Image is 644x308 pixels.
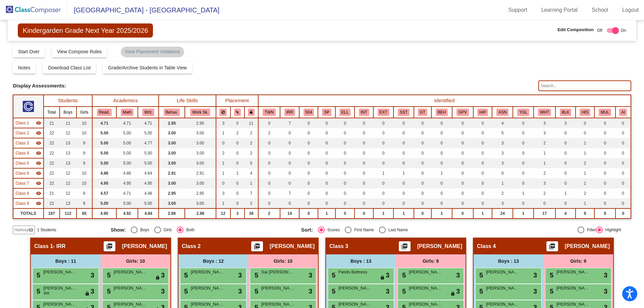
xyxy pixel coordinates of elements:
[548,243,556,252] mat-icon: picture_as_pdf
[513,118,533,128] td: 0
[355,148,373,158] td: 0
[121,47,184,57] mat-chip: View Placement Violations
[138,128,159,138] td: 5.00
[185,118,216,128] td: 2.95
[44,148,60,158] td: 22
[76,158,92,168] td: 9
[586,5,613,15] a: School
[15,140,29,146] span: Class 3
[263,109,276,116] button: TWN
[393,107,414,118] th: SST Flag (Reading, Math, and/or Behavior)
[373,107,394,118] th: Extrovert
[280,168,299,178] td: 0
[615,168,631,178] td: 0
[393,138,414,148] td: 0
[492,168,513,178] td: 0
[576,148,594,158] td: 1
[245,118,258,128] td: 11
[513,148,533,158] td: 0
[335,107,355,118] th: English Language Learner
[373,168,394,178] td: 1
[452,148,473,158] td: 0
[104,241,115,251] button: Print Students Details
[116,158,138,168] td: 5.00
[60,158,76,168] td: 13
[373,158,394,168] td: 0
[116,148,138,158] td: 5.00
[216,158,230,168] td: 1
[452,168,473,178] td: 0
[13,83,66,89] span: Display Assessments:
[60,138,76,148] td: 13
[138,168,159,178] td: 4.64
[245,128,258,138] td: 2
[280,128,299,138] td: 0
[560,109,571,116] button: BLK
[18,65,31,70] span: Notes
[258,168,280,178] td: 0
[230,128,245,138] td: 2
[393,148,414,158] td: 0
[580,109,590,116] button: HIS
[414,148,431,158] td: 0
[299,168,318,178] td: 0
[13,158,43,168] td: Kali Odum - No Class Name
[67,5,219,15] span: [GEOGRAPHIC_DATA] - [GEOGRAPHIC_DATA]
[92,168,116,178] td: 4.86
[48,65,91,70] span: Download Class List
[492,148,513,158] td: 3
[159,178,184,188] td: 3.00
[245,178,258,188] td: 1
[355,118,373,128] td: 0
[399,241,411,251] button: Print Students Details
[452,118,473,128] td: 0
[398,109,410,116] button: SST
[576,168,594,178] td: 1
[322,109,331,116] button: SP
[335,148,355,158] td: 0
[185,128,216,138] td: 3.00
[492,158,513,168] td: 3
[230,138,245,148] td: 0
[138,178,159,188] td: 4.95
[258,95,631,107] th: Identified
[318,148,335,158] td: 0
[44,118,60,128] td: 21
[97,109,112,116] button: Read.
[418,109,427,116] button: GT
[299,128,318,138] td: 0
[355,168,373,178] td: 0
[164,109,180,116] button: Behav.
[44,178,60,188] td: 22
[142,109,154,116] button: Writ.
[393,158,414,168] td: 0
[52,46,107,58] button: View Compose Rules
[503,5,533,15] a: Support
[185,138,216,148] td: 3.00
[538,80,631,91] input: Search...
[452,158,473,168] td: 0
[280,148,299,158] td: 0
[431,158,452,168] td: 0
[457,109,469,116] button: GPV
[576,107,594,118] th: Hispanic
[555,158,576,168] td: 0
[373,118,394,128] td: 0
[617,5,644,15] a: Logout
[121,109,133,116] button: Math
[138,138,159,148] td: 4.77
[138,148,159,158] td: 5.00
[335,158,355,168] td: 0
[216,138,230,148] td: 0
[536,5,583,15] a: Learning Portal
[36,140,41,146] mat-icon: visibility
[92,158,116,168] td: 5.00
[230,107,245,118] th: Keep with students
[216,107,230,118] th: Keep away students
[245,107,258,118] th: Keep with teacher
[258,158,280,168] td: 0
[13,128,43,138] td: Anna Brink - No Class Name
[431,118,452,128] td: 0
[190,109,210,116] button: Work Sk.
[594,118,615,128] td: 0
